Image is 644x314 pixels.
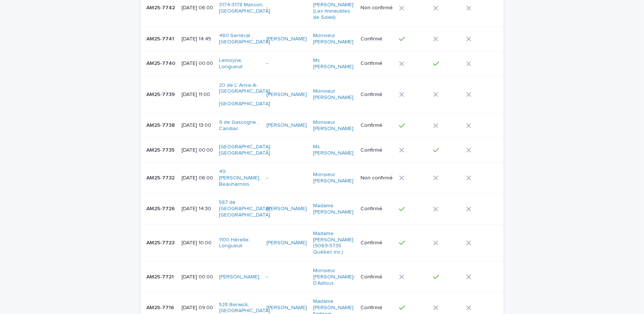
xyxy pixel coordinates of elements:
p: Non confirmé [361,5,393,11]
p: AM25-7741 [146,34,176,42]
p: Confirmé [361,240,393,246]
p: Confirmé [361,36,393,42]
p: [DATE] 00:00 [182,274,213,280]
p: AM25-7732 [146,173,176,181]
a: 20 de L' Anse-A-[GEOGRAPHIC_DATA] , [GEOGRAPHIC_DATA] [219,82,270,107]
tr: AM25-7739AM25-7739 [DATE] 11:0020 de L' Anse-A-[GEOGRAPHIC_DATA] , [GEOGRAPHIC_DATA] [PERSON_NAME... [140,76,504,113]
tr: AM25-7738AM25-7738 [DATE] 13:009 de Gascogne , Candiac [PERSON_NAME] Monsieur [PERSON_NAME] Confirmé [140,113,504,138]
p: Confirmé [361,60,393,67]
p: AM25-7735 [146,146,176,153]
a: 9 de Gascogne , Candiac [219,119,260,132]
a: [PERSON_NAME] [266,122,307,129]
a: Monsieur [PERSON_NAME] [313,88,354,101]
a: 460 Senécal , [GEOGRAPHIC_DATA] [219,33,270,45]
a: [PERSON_NAME] [266,206,307,212]
p: [DATE] 11:00 [182,92,213,98]
a: Ms. [PERSON_NAME] [313,144,354,156]
a: Monsieur [PERSON_NAME] [313,172,354,184]
p: AM25-7740 [146,59,177,67]
a: Lemoyne, Longueuil [219,57,260,70]
a: [PERSON_NAME], [219,274,260,280]
a: Ms. [PERSON_NAME] [313,57,354,70]
p: [DATE] 09:00 [182,305,213,311]
p: - [266,60,307,67]
p: [DATE] 10:00 [182,240,213,246]
tr: AM25-7723AM25-7723 [DATE] 10:001100 Hérelle, Longueuil [PERSON_NAME] Madame [PERSON_NAME] (9069-5... [140,224,504,261]
p: Non confirmé [361,175,393,181]
tr: AM25-7735AM25-7735 [DATE] 00:00[GEOGRAPHIC_DATA], [GEOGRAPHIC_DATA] -Ms. [PERSON_NAME] Confirmé [140,138,504,163]
p: [DATE] 06:00 [182,175,213,181]
tr: AM25-7726AM25-7726 [DATE] 14:30587 de [GEOGRAPHIC_DATA], [GEOGRAPHIC_DATA] [PERSON_NAME] Madame [... [140,194,504,224]
a: Monsieur [PERSON_NAME] [313,119,354,132]
p: Confirmé [361,122,393,129]
p: Confirmé [361,305,393,311]
tr: AM25-7721AM25-7721 [DATE] 00:00[PERSON_NAME], -Monsieur [PERSON_NAME]-D'Astous Confirmé [140,261,504,292]
a: [PERSON_NAME] [266,240,307,246]
p: [DATE] 00:00 [182,147,213,153]
p: - [266,5,307,11]
p: [DATE] 06:00 [182,5,213,11]
a: [PERSON_NAME] [266,305,307,311]
p: AM25-7726 [146,204,176,212]
p: AM25-7723 [146,238,176,246]
a: [PERSON_NAME] [266,36,307,42]
p: AM25-7739 [146,90,176,98]
p: AM25-7721 [146,272,175,280]
p: Confirmé [361,147,393,153]
tr: AM25-7741AM25-7741 [DATE] 14:45460 Senécal , [GEOGRAPHIC_DATA] [PERSON_NAME] Monsieur [PERSON_NAM... [140,27,504,52]
a: 49 [PERSON_NAME], Beauharnois [219,169,260,187]
a: Monsieur [PERSON_NAME] [313,33,354,45]
a: Madame [PERSON_NAME] [313,203,354,215]
p: AM25-7742 [146,3,176,11]
p: - [266,274,307,280]
tr: AM25-7740AM25-7740 [DATE] 00:00Lemoyne, Longueuil -Ms. [PERSON_NAME] Confirmé [140,51,504,76]
p: - [266,175,307,181]
p: [DATE] 14:30 [182,206,213,212]
a: [GEOGRAPHIC_DATA], [GEOGRAPHIC_DATA] [219,144,271,156]
a: [PERSON_NAME] [266,92,307,98]
p: Confirmé [361,92,393,98]
a: 1100 Hérelle, Longueuil [219,237,260,249]
tr: AM25-7732AM25-7732 [DATE] 06:0049 [PERSON_NAME], Beauharnois -Monsieur [PERSON_NAME] Non confirmé [140,162,504,193]
a: 3174-3178 Masson, [GEOGRAPHIC_DATA] [219,2,270,14]
p: Confirmé [361,274,393,280]
a: Madame [PERSON_NAME] (9069-5735 Québec inc.) [313,231,354,255]
p: AM25-7716 [146,303,176,311]
p: Confirmé [361,206,393,212]
a: Monsieur [PERSON_NAME]-D'Astous [313,268,355,286]
p: AM25-7738 [146,121,176,129]
a: 587 de [GEOGRAPHIC_DATA], [GEOGRAPHIC_DATA] [219,199,271,218]
p: [DATE] 14:45 [182,36,213,42]
p: [DATE] 00:00 [182,60,213,67]
p: - [266,147,307,153]
p: [DATE] 13:00 [182,122,213,129]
